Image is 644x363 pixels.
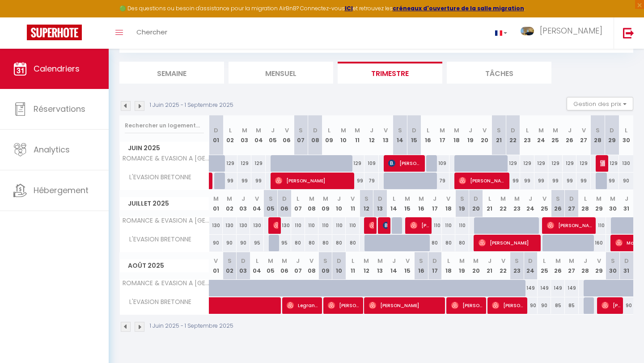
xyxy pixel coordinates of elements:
img: Super Booking [27,25,82,40]
th: 28 [579,190,593,217]
abbr: V [483,126,487,135]
abbr: M [242,126,247,135]
div: 130 [209,217,223,234]
th: 23 [510,190,524,217]
div: 160 [592,235,606,251]
span: Calendriers [34,63,80,74]
div: 130 [277,217,291,234]
th: 13 [379,115,393,155]
div: 149 [551,280,565,296]
div: 90 [209,235,223,251]
th: 24 [524,252,538,279]
abbr: L [526,126,529,135]
span: L'EVASION BRETONNE [121,235,194,245]
abbr: V [501,257,505,265]
abbr: V [542,194,547,203]
th: 25 [548,115,563,155]
abbr: M [473,257,479,265]
abbr: M [440,126,445,135]
abbr: S [460,194,464,203]
th: 27 [565,252,579,279]
th: 25 [538,190,551,217]
div: 110 [428,217,442,234]
div: 99 [520,173,534,189]
abbr: D [412,126,416,135]
th: 26 [563,115,577,155]
div: 130 [619,155,633,172]
abbr: V [309,257,314,265]
abbr: V [285,126,289,135]
th: 23 [520,115,534,155]
abbr: M [364,257,369,265]
span: [PERSON_NAME] [459,172,507,189]
abbr: J [433,194,436,203]
th: 23 [510,252,524,279]
th: 11 [346,190,360,217]
span: [PERSON_NAME] [328,297,361,314]
th: 22 [496,190,510,217]
th: 11 [351,115,365,155]
th: 17 [428,190,442,217]
span: [PERSON_NAME] [410,217,429,234]
img: ... [521,27,534,35]
div: 99 [251,173,266,189]
th: 09 [322,115,336,155]
div: 129 [520,155,534,172]
th: 20 [469,252,483,279]
th: 14 [393,115,407,155]
abbr: S [596,126,600,135]
th: 02 [223,115,237,155]
abbr: J [271,126,275,135]
div: 99 [534,173,549,189]
th: 15 [401,252,415,279]
th: 06 [277,190,291,217]
a: créneaux d'ouverture de la salle migration [393,4,524,12]
th: 11 [346,252,360,279]
th: 30 [619,115,633,155]
span: Juin 2025 [120,142,209,155]
abbr: S [497,126,501,135]
a: ICI [345,4,353,12]
li: Trimestre [338,62,442,84]
div: 149 [524,280,538,296]
a: ... [PERSON_NAME] [514,17,614,49]
abbr: M [596,194,602,203]
div: 110 [332,217,346,234]
abbr: S [556,194,560,203]
div: 80 [318,235,332,251]
div: 85 [551,297,565,314]
abbr: M [282,257,287,265]
abbr: M [323,194,328,203]
th: 26 [551,252,565,279]
abbr: L [256,257,258,265]
abbr: M [213,194,219,203]
abbr: M [309,194,314,203]
th: 05 [264,252,278,279]
abbr: V [406,257,410,265]
div: 90 [524,297,538,314]
div: 99 [351,173,365,189]
th: 07 [294,115,308,155]
th: 28 [591,115,605,155]
abbr: J [568,126,572,135]
div: 130 [223,217,237,234]
th: 18 [442,190,456,217]
th: 01 [209,115,224,155]
span: Analytics [34,144,70,155]
th: 07 [291,190,305,217]
th: 08 [305,190,319,217]
th: 20 [478,115,492,155]
span: [PERSON_NAME] [479,234,541,251]
abbr: M [555,257,561,265]
abbr: J [370,126,373,135]
div: 99 [237,173,252,189]
abbr: M [256,126,261,135]
th: 03 [237,115,252,155]
abbr: V [597,257,601,265]
th: 16 [414,252,428,279]
abbr: S [323,257,327,265]
span: ROMANCE & EVASION A [GEOGRAPHIC_DATA] [121,280,211,287]
div: 99 [223,173,237,189]
th: 17 [435,115,449,155]
th: 20 [469,190,483,217]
